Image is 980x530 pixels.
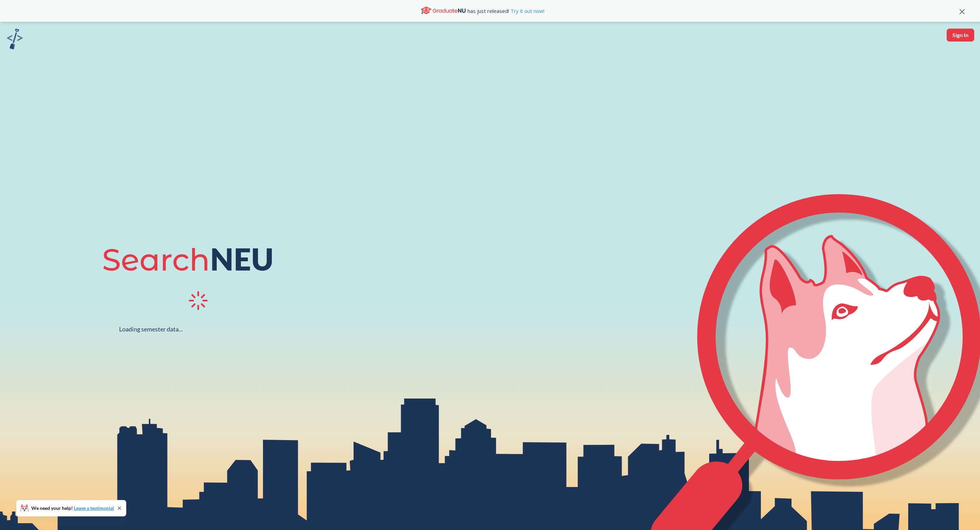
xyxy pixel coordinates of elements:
div: Loading semester data... [119,325,183,333]
img: sandbox logo [7,29,23,49]
a: Leave a testimonial [74,505,114,511]
span: has just released! [468,7,544,15]
a: Try it out now! [509,7,544,14]
a: sandbox logo [7,29,23,51]
span: We need your help! [31,506,114,511]
button: Sign In [947,29,974,42]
